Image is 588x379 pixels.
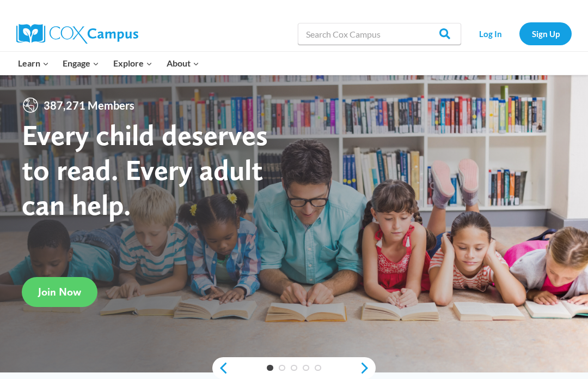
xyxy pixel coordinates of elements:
[38,285,81,298] span: Join Now
[298,23,461,45] input: Search Cox Campus
[212,357,376,379] div: content slider buttons
[279,365,285,371] a: 2
[212,362,229,375] a: previous
[303,365,309,371] a: 4
[167,56,199,70] span: About
[291,365,297,371] a: 3
[267,365,273,371] a: 1
[467,22,572,45] nav: Secondary Navigation
[519,22,572,45] a: Sign Up
[63,56,99,70] span: Engage
[11,52,206,75] nav: Primary Navigation
[22,277,97,307] a: Join Now
[16,24,138,44] img: Cox Campus
[359,362,376,375] a: next
[22,117,268,221] strong: Every child deserves to read. Every adult can help.
[467,22,514,45] a: Log In
[315,365,321,371] a: 5
[18,56,49,70] span: Learn
[113,56,152,70] span: Explore
[39,97,139,114] span: 387,271 Members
